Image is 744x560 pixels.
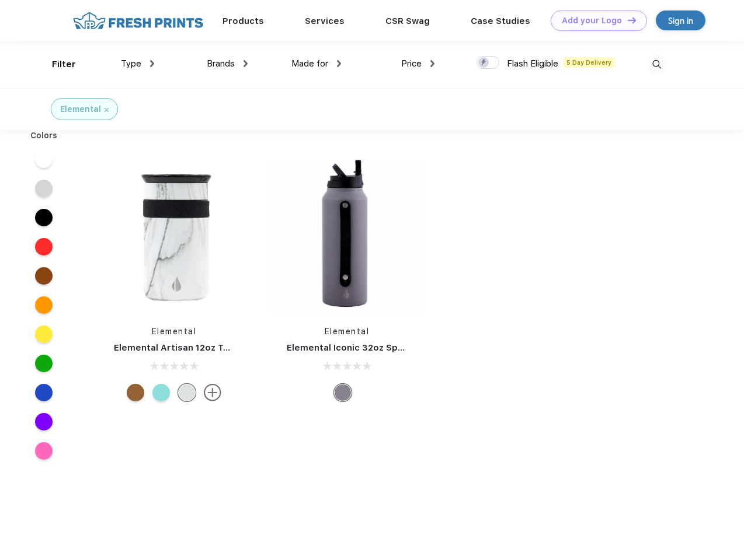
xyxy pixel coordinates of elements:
[114,342,255,353] a: Elemental Artisan 12oz Tumbler
[152,327,197,336] a: Elemental
[207,58,235,69] span: Brands
[628,17,636,23] img: DT
[150,60,154,67] img: dropdown.png
[152,384,170,401] div: Robin's Egg
[22,129,67,142] div: Colors
[337,60,341,67] img: dropdown.png
[430,60,434,67] img: dropdown.png
[244,60,248,67] img: dropdown.png
[96,159,252,314] img: func=resize&h=266
[52,58,76,71] div: Filter
[287,342,472,353] a: Elemental Iconic 32oz Sport Water Bottle
[325,327,370,336] a: Elemental
[60,103,101,116] div: Elemental
[562,16,622,26] div: Add your Logo
[121,58,141,69] span: Type
[334,384,352,401] div: Graphite
[178,384,196,401] div: White Marble
[507,58,558,69] span: Flash Eligible
[204,384,221,401] img: more.svg
[656,10,705,30] a: Sign in
[668,14,693,27] div: Sign in
[385,16,430,26] a: CSR Swag
[105,108,109,112] img: filter_cancel.svg
[305,16,345,26] a: Services
[222,16,264,26] a: Products
[127,384,144,401] div: Teak Wood
[291,58,328,69] span: Made for
[401,58,422,69] span: Price
[563,57,615,68] span: 5 Day Delivery
[69,10,207,31] img: fo%20logo%202.webp
[269,159,425,314] img: func=resize&h=266
[647,55,666,74] img: desktop_search.svg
